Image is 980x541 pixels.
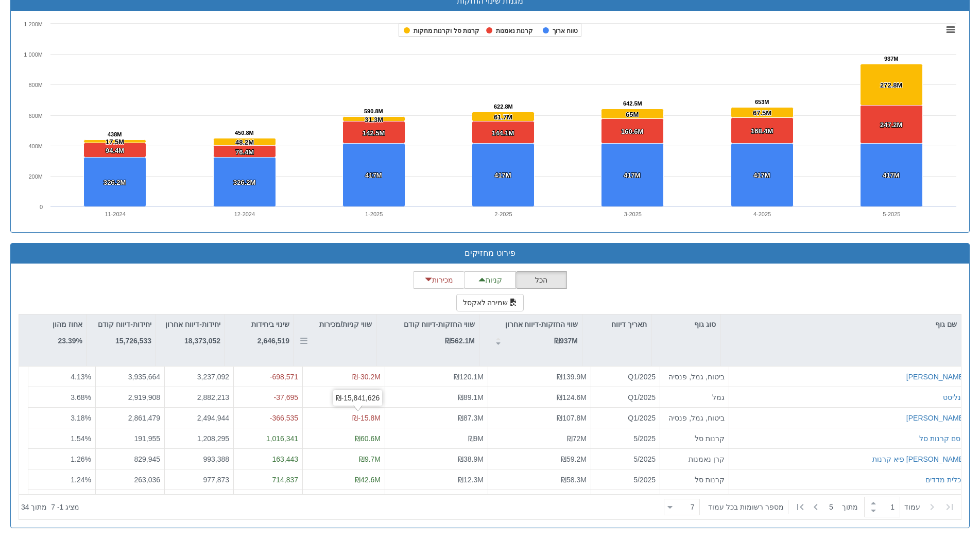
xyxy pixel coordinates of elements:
[336,393,380,403] div: ₪-15,841,626
[32,392,91,402] div: 3.68 %
[458,413,484,422] span: ₪87.3M
[169,412,229,423] div: 2,494,944
[40,204,43,210] text: 0
[414,271,465,289] button: מכירות
[234,211,255,217] text: 12-2024
[235,130,254,136] tspan: 450.8M
[100,372,160,382] div: 3,935,664
[28,82,43,88] text: 800M
[32,372,91,382] div: 4.13 %
[105,211,125,217] text: 11-2024
[883,171,900,179] tspan: 417M
[238,433,298,443] div: 1,016,341
[32,474,91,484] div: 1.24 %
[595,412,656,423] div: Q1/2025
[880,81,902,89] tspan: 272.8M
[884,56,899,62] tspan: 937M
[352,373,381,381] span: ₪-30.2M
[169,392,229,402] div: 2,882,213
[904,502,920,512] span: ‏עמוד
[364,108,383,114] tspan: 590.8M
[561,455,587,463] span: ₪59.2M
[355,434,381,442] span: ₪60.6M
[106,138,124,146] tspan: 17.5M
[445,337,475,345] strong: ₪562.1M
[557,413,587,422] span: ₪107.8M
[365,211,383,217] text: 1-2025
[294,315,376,334] div: שווי קניות/מכירות
[557,373,587,381] span: ₪139.9M
[829,502,842,512] span: 5
[404,319,475,330] p: שווי החזקות-דיווח קודם
[582,315,651,334] div: תאריך דיווח
[505,319,578,330] p: שווי החזקות-דיווח אחרון
[24,21,43,27] tspan: 1 200M
[621,128,643,135] tspan: 160.6M
[28,173,43,180] text: 200M
[100,433,160,443] div: 191,955
[238,372,298,382] div: -698,571
[943,392,966,402] div: אנליסט
[19,249,961,258] h3: פירוט מחזיקים
[624,171,641,179] tspan: 417M
[169,372,229,382] div: 3,237,092
[496,27,533,34] tspan: קרנות נאמנות
[365,116,383,124] tspan: 31.3M
[708,502,784,512] span: ‏מספר רשומות בכל עמוד
[492,129,514,137] tspan: 144.1M
[660,496,959,518] div: ‏ מתוך
[925,474,966,484] div: תכלית מדדים
[115,337,151,345] strong: 15,726,533
[359,455,381,463] span: ₪9.7M
[104,179,126,186] tspan: 326.2M
[458,455,484,463] span: ₪38.9M
[458,393,484,401] span: ₪89.1M
[664,474,725,484] div: קרנות סל
[720,315,961,334] div: שם גוף
[595,453,656,464] div: 5/2025
[919,433,966,443] button: קסם קרנות סל
[108,131,122,137] tspan: 438M
[414,27,479,34] tspan: קרנות סל וקרנות מחקות
[557,393,587,401] span: ₪124.6M
[664,412,725,423] div: ביטוח, גמל, פנסיה
[106,147,124,154] tspan: 94.4M
[238,474,298,484] div: 714,837
[235,138,254,146] tspan: 48.2M
[238,453,298,464] div: 163,443
[468,434,484,442] span: ₪9M
[664,392,725,402] div: גמל
[906,412,966,423] button: [PERSON_NAME]
[365,171,382,179] tspan: 417M
[32,412,91,423] div: 3.18 %
[906,372,966,382] div: [PERSON_NAME]
[872,453,966,464] button: [PERSON_NAME] פיא קרנות
[352,413,381,422] span: ₪-15.8M
[363,129,385,137] tspan: 142.5M
[561,475,587,483] span: ₪58.3M
[626,111,639,118] tspan: 65M
[753,171,770,179] tspan: 417M
[753,211,771,217] text: 4-2025
[251,319,289,330] p: שינוי ביחידות
[494,113,512,121] tspan: 61.7M
[458,475,484,483] span: ₪12.3M
[58,337,82,345] strong: 23.39%
[32,433,91,443] div: 1.54 %
[233,179,255,186] tspan: 326.2M
[651,315,720,334] div: סוג גוף
[24,51,43,58] tspan: 1 000M
[554,337,578,345] strong: ₪937M
[595,392,656,402] div: Q1/2025
[184,337,220,345] strong: 18,373,052
[257,337,289,345] strong: 2,646,519
[28,143,43,149] text: 400M
[494,171,511,179] tspan: 417M
[494,103,513,110] tspan: 622.8M
[751,127,773,135] tspan: 168.4M
[883,211,900,217] text: 5-2025
[623,100,642,107] tspan: 642.5M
